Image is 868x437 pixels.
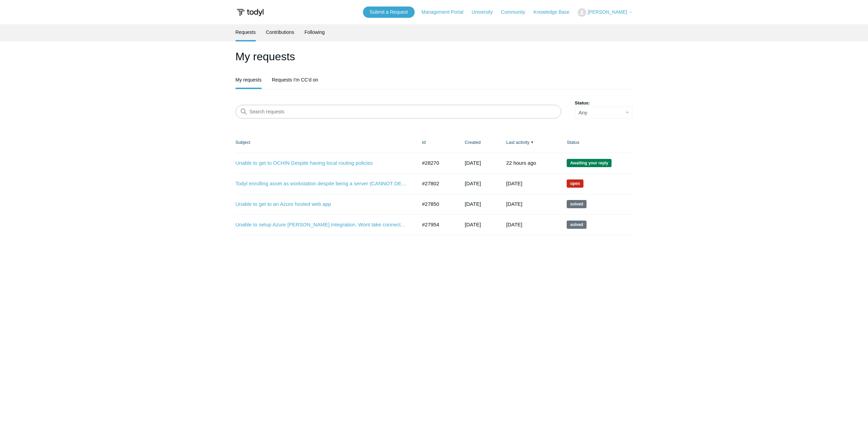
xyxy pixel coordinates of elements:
th: Id [415,132,458,153]
time: 09/09/2025, 16:02 [506,201,522,207]
time: 09/02/2025, 12:35 [465,201,481,207]
time: 08/29/2025, 17:15 [465,180,481,186]
a: Unable to setup Azure [PERSON_NAME] Integration. Wont take connection string key even after regen... [236,221,407,229]
a: University [471,9,499,16]
time: 09/23/2025, 13:27 [506,160,536,166]
span: This request has been solved [567,221,587,229]
a: Requests I'm CC'd on [272,72,318,88]
a: Community [501,9,532,16]
span: ▼ [530,140,534,145]
span: [PERSON_NAME] [588,9,627,15]
time: 09/09/2025, 10:52 [506,222,522,227]
a: Todyl enrolling asset as workstation despite being a server (CANNOT DEPLOY SECURE DNS) [236,180,407,188]
a: Management Portal [422,9,470,16]
span: We are waiting for you to respond [567,159,612,167]
time: 09/19/2025, 17:55 [465,160,481,166]
td: #27954 [415,214,458,235]
a: Last activity▼ [506,140,529,145]
a: My requests [236,72,262,88]
td: #28270 [415,153,458,173]
a: Unable to get to OCHIN Despite having local routing policies [236,159,407,167]
th: Subject [236,132,415,153]
time: 09/23/2025, 12:13 [506,180,522,186]
label: Status: [575,100,633,107]
td: #27850 [415,194,458,214]
time: 09/05/2025, 11:53 [465,222,481,227]
a: Submit a Request [363,7,415,18]
a: Contributions [266,24,294,40]
h1: My requests [236,48,633,65]
a: Knowledge Base [533,9,576,16]
span: We are working on a response for you [567,179,583,188]
img: Todyl Support Center Help Center home page [236,6,265,19]
button: [PERSON_NAME] [578,8,632,17]
a: Created [465,140,480,145]
input: Search requests [236,105,561,118]
span: This request has been solved [567,200,587,208]
a: Following [304,24,325,40]
a: Requests [236,24,256,40]
th: Status [560,132,632,153]
td: #27802 [415,173,458,194]
a: Unable to get to an Azure hosted web app [236,200,407,208]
